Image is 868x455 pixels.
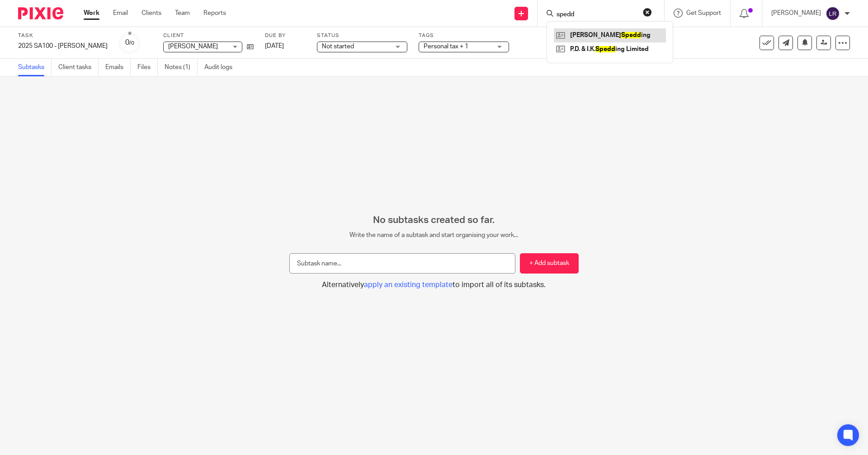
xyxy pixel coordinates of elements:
a: Work [84,9,99,18]
label: Client [163,32,254,39]
div: 0 [125,37,134,48]
a: Files [137,59,158,76]
span: apply an existing template [364,281,453,288]
a: Clients [142,9,161,18]
button: Clear [643,8,652,17]
span: Get Support [686,10,721,16]
span: [DATE] [265,43,284,49]
a: Audit logs [204,59,239,76]
a: Team [175,9,190,18]
button: + Add subtask [520,253,579,274]
a: Email [113,9,128,18]
div: 2025 SA100 - Pete Spedding [18,42,108,51]
button: Alternativelyapply an existing templateto import all of its subtasks. [289,280,579,290]
div: 2025 SA100 - [PERSON_NAME] [18,42,108,51]
a: Emails [105,59,131,76]
span: [PERSON_NAME] [168,43,218,50]
a: Subtasks [18,59,52,76]
label: Task [18,32,108,39]
img: Pixie [18,7,63,19]
span: Personal tax + 1 [424,43,468,50]
label: Status [317,32,407,39]
a: Notes (1) [165,59,198,76]
label: Tags [419,32,509,39]
span: Not started [322,43,354,50]
input: Subtask name... [289,253,515,274]
p: Write the name of a subtask and start organising your work... [289,231,579,240]
a: Client tasks [58,59,99,76]
h2: No subtasks created so far. [289,214,579,226]
small: /0 [129,41,134,46]
img: svg%3E [826,6,840,21]
label: Due by [265,32,306,39]
p: [PERSON_NAME] [771,9,821,18]
input: Search [556,11,637,19]
a: Reports [203,9,226,18]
